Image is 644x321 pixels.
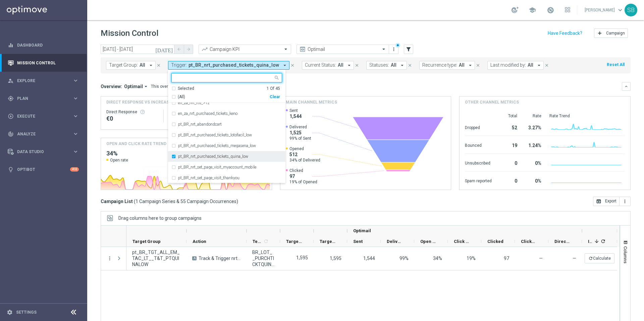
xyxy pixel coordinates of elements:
span: 1,544 [289,113,302,119]
span: Open Rate [420,239,436,244]
button: Data Studio keyboard_arrow_right [7,149,79,154]
ng-select: Campaign KPI [199,45,291,54]
span: Last modified by: [490,62,526,68]
button: more_vert [620,197,631,206]
span: — [539,256,543,261]
div: gps_fixed Plan keyboard_arrow_right [7,96,79,101]
i: keyboard_arrow_right [72,113,79,119]
i: add [597,30,602,36]
span: Targeted Responders [320,239,336,244]
div: Dropped [465,122,492,132]
i: settings [7,309,13,315]
i: [DATE] [155,46,173,52]
i: close [408,63,412,68]
div: Explore [8,78,72,84]
span: (All) [178,94,185,100]
div: Rate [525,113,541,119]
div: en_za_nrt_purchased_tickets_keno [171,108,282,119]
div: pt_BR_nrt_set_page_visit_thankyou [171,173,282,183]
div: Data Studio [8,149,72,155]
span: Data Studio [17,150,72,154]
i: arrow_drop_down [536,62,542,68]
div: Unsubscribed [465,157,492,168]
div: Selected [178,86,194,91]
div: Direct Response [106,109,158,115]
span: 1,595 [330,256,341,261]
ng-dropdown-panel: Options list [168,86,285,183]
span: Execute [17,114,72,118]
h1: Mission Control [101,28,158,38]
i: equalizer [8,42,14,48]
button: arrow_back [174,45,184,54]
div: Total [500,113,517,119]
i: refresh [600,239,606,244]
span: Explore [17,79,72,83]
input: Select date range [101,45,174,54]
div: pt_BR_nrt_purchased_tickets_lotofacil_low [171,130,282,140]
span: Trigger: [171,62,187,68]
span: Statuses: [369,62,389,68]
span: Plan [17,97,72,101]
i: refresh [588,256,593,261]
button: add Campaign [594,28,628,38]
span: Direct Response - Total KPI [554,239,571,244]
i: arrow_drop_down [346,62,352,68]
div: en_za_nrt_ftd_>12 [171,98,282,108]
div: Bounced [465,139,492,150]
label: pt_BR_nrt_set_page_visit_thankyou [178,176,239,180]
span: A [192,256,197,260]
span: school [529,6,536,14]
div: Plan [8,95,72,102]
div: Mission Control [7,60,79,66]
span: Calculate column [599,238,606,245]
div: SB [625,4,637,16]
i: close [355,63,359,68]
ng-select: pt_BR_nrt_purchased_tickets_quina_low [168,73,285,183]
div: Execute [8,113,72,119]
span: Analyze [17,132,72,136]
div: Rate Trend [549,113,625,119]
span: Current Status: [305,62,336,68]
input: Have Feedback? [548,31,582,36]
label: en_za_nrt_ftd_>12 [178,101,210,105]
span: pt_BR_TGT_ALL_EM_TAC_LT__T&T_PTQUINALOW [132,249,181,267]
label: en_za_nrt_purchased_tickets_keno [178,112,237,116]
i: arrow_drop_down [143,83,149,89]
button: Reset All [606,61,625,68]
i: filter_alt [406,46,412,52]
span: 97 [504,256,509,261]
button: play_circle_outline Execute keyboard_arrow_right [7,114,79,119]
button: close [544,62,550,69]
button: track_changes Analyze keyboard_arrow_right [7,131,79,137]
i: more_vert [107,255,113,261]
a: [PERSON_NAME]keyboard_arrow_down [584,5,625,15]
span: Calculate column [262,238,269,245]
button: close [475,62,481,69]
h2: 34% [106,149,181,157]
span: 1,544 [363,256,375,261]
i: arrow_back [177,47,181,52]
i: play_circle_outline [8,113,14,119]
span: 1 Campaign Series & 55 Campaign Occurrences [136,198,236,204]
span: Open rate [110,157,128,163]
span: Track & Trigger nrt_purchased_tickets [199,255,241,261]
button: more_vert [390,45,397,53]
i: close [476,63,480,68]
span: Recurrence type: [422,62,457,68]
i: keyboard_arrow_right [72,77,79,84]
span: Sent [289,108,302,113]
span: keyboard_arrow_down [616,6,624,14]
a: Settings [16,310,37,314]
span: All [140,62,145,68]
span: Columns [623,246,628,263]
span: Click Rate [454,239,470,244]
button: Recurrence type: All arrow_drop_down [419,61,475,70]
span: Target Group [132,239,161,244]
span: 19% of Opened [289,179,317,185]
div: 1 Of 45 [267,86,280,91]
span: Clicked [289,168,317,173]
div: lightbulb Optibot +10 [7,167,79,172]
